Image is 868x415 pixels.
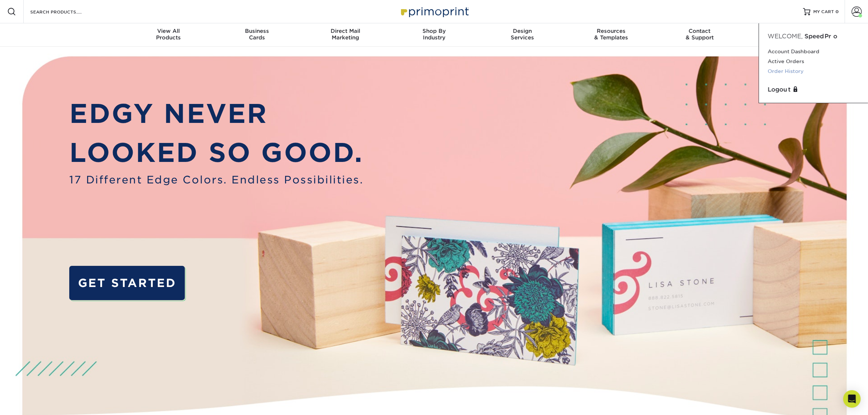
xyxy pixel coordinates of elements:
[301,28,390,41] div: Marketing
[567,28,655,41] div: & Templates
[567,28,655,34] span: Resources
[124,28,213,41] div: Products
[805,33,837,40] span: SpeedPro
[30,7,101,16] input: SEARCH PRODUCTS.....
[390,23,478,47] a: Shop ByIndustry
[69,172,363,188] span: 17 Different Edge Colors. Endless Possibilities.
[768,66,859,76] a: Order History
[768,85,859,94] a: Logout
[398,4,471,19] img: Primoprint
[655,28,744,34] span: Contact
[301,23,390,47] a: Direct MailMarketing
[567,23,655,47] a: Resources& Templates
[213,28,301,41] div: Cards
[813,9,834,15] span: MY CART
[478,23,567,47] a: DesignServices
[655,28,744,41] div: & Support
[478,28,567,41] div: Services
[69,133,363,172] p: LOOKED SO GOOD.
[836,9,839,14] span: 0
[213,28,301,34] span: Business
[69,94,363,133] p: EDGY NEVER
[124,28,213,34] span: View All
[478,28,567,34] span: Design
[124,23,213,47] a: View AllProducts
[655,23,744,47] a: Contact& Support
[768,33,803,40] span: Welcome,
[768,47,859,57] a: Account Dashboard
[390,28,478,34] span: Shop By
[301,28,390,34] span: Direct Mail
[843,390,861,408] div: Open Intercom Messenger
[390,28,478,41] div: Industry
[768,57,859,66] a: Active Orders
[213,23,301,47] a: BusinessCards
[69,266,185,300] a: GET STARTED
